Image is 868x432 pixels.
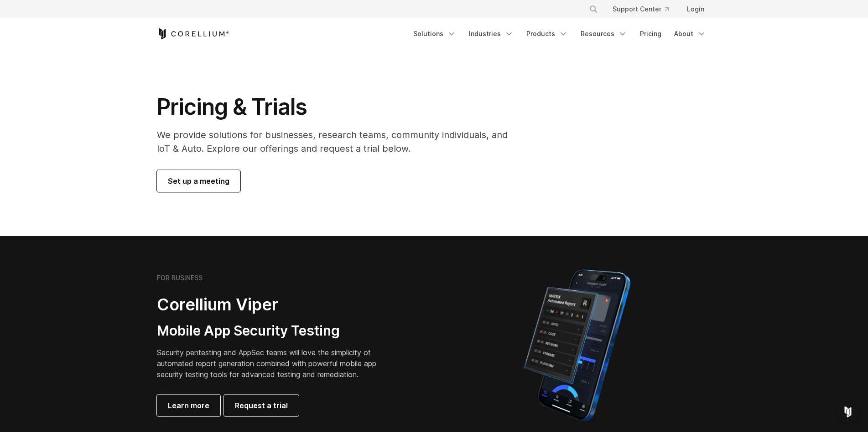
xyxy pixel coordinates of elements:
a: Login [680,1,712,17]
span: Request a trial [235,400,288,411]
img: Corellium MATRIX automated report on iPhone showing app vulnerability test results across securit... [509,265,646,425]
p: Security pentesting and AppSec teams will love the simplicity of automated report generation comb... [157,347,390,380]
span: Learn more [168,400,209,411]
a: Learn more [157,395,220,416]
a: Corellium Home [157,28,229,39]
div: Open Intercom Messenger [837,401,859,423]
a: Pricing [634,26,667,42]
a: Solutions [408,26,462,42]
a: Set up a meeting [157,170,240,192]
a: Industries [463,26,519,42]
div: Navigation Menu [408,26,712,42]
a: Support Center [605,1,676,17]
p: We provide solutions for businesses, research teams, community individuals, and IoT & Auto. Explo... [157,128,520,155]
a: Request a trial [224,395,299,416]
a: Products [521,26,573,42]
button: Search [585,1,602,17]
h2: Corellium Viper [157,294,390,315]
h6: FOR BUSINESS [157,274,203,282]
a: About [669,26,712,42]
h3: Mobile App Security Testing [157,322,390,340]
h1: Pricing & Trials [157,93,520,121]
a: Resources [575,26,633,42]
div: Navigation Menu [578,1,712,17]
span: Set up a meeting [168,176,229,187]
